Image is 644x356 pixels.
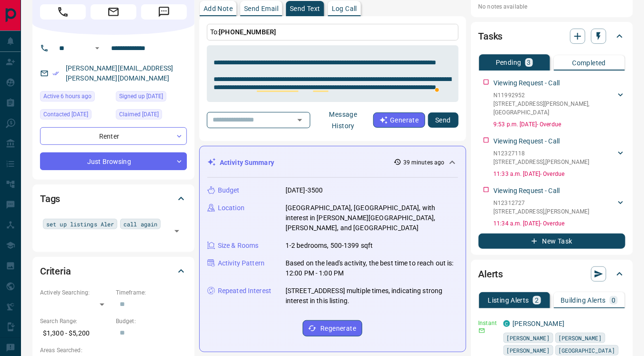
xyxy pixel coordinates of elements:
[479,266,503,282] h2: Alerts
[40,264,71,279] h2: Criteria
[494,149,590,158] p: N12327118
[286,286,458,306] p: [STREET_ADDRESS] multiple times, indicating strong interest in this listing.
[40,91,111,104] div: Mon Aug 18 2025
[494,199,590,207] p: N12312727
[40,346,187,355] p: Areas Searched:
[494,100,616,117] p: [STREET_ADDRESS][PERSON_NAME] , [GEOGRAPHIC_DATA]
[207,154,458,172] div: Activity Summary39 minutes ago
[219,28,276,36] span: [PHONE_NUMBER]
[204,5,233,12] p: Add Note
[535,297,539,304] p: 2
[494,78,560,88] p: Viewing Request - Call
[40,317,111,325] p: Search Range:
[116,288,187,297] p: Timeframe:
[91,4,136,20] span: Email
[116,91,187,104] div: Sun Feb 07 2021
[496,59,521,66] p: Pending
[559,333,602,343] span: [PERSON_NAME]
[428,112,459,128] button: Send
[479,29,503,44] h2: Tasks
[119,110,159,119] span: Claimed [DATE]
[479,25,625,48] div: Tasks
[116,109,187,122] div: Thu Mar 20 2025
[214,50,452,98] textarea: To enrich screen reader interactions, please activate Accessibility in Grammarly extension settings
[286,203,458,233] p: [GEOGRAPHIC_DATA], [GEOGRAPHIC_DATA], with interest in [PERSON_NAME][GEOGRAPHIC_DATA], [PERSON_NA...
[303,320,362,336] button: Regenerate
[218,241,259,251] p: Size & Rooms
[479,327,485,334] svg: Email
[286,258,458,278] p: Based on the lead's activity, the best time to reach out is: 12:00 PM - 1:00 PM
[494,186,560,196] p: Viewing Request - Call
[373,112,425,128] button: Generate
[290,5,320,12] p: Send Text
[218,258,265,268] p: Activity Pattern
[170,224,184,238] button: Open
[218,203,245,213] p: Location
[286,241,373,251] p: 1-2 bedrooms, 500-1399 sqft
[494,158,590,166] p: [STREET_ADDRESS] , [PERSON_NAME]
[40,191,60,206] h2: Tags
[40,288,111,297] p: Actively Searching:
[40,153,187,170] div: Just Browsing
[479,263,625,285] div: Alerts
[494,207,590,216] p: [STREET_ADDRESS] , [PERSON_NAME]
[494,136,560,146] p: Viewing Request - Call
[40,4,86,20] span: Call
[494,147,625,168] div: N12327118[STREET_ADDRESS],[PERSON_NAME]
[244,5,278,12] p: Send Email
[494,197,625,218] div: N12312727[STREET_ADDRESS],[PERSON_NAME]
[561,297,606,304] p: Building Alerts
[66,64,174,82] a: [PERSON_NAME][EMAIL_ADDRESS][PERSON_NAME][DOMAIN_NAME]
[494,89,625,119] div: N11992952[STREET_ADDRESS][PERSON_NAME],[GEOGRAPHIC_DATA]
[332,5,357,12] p: Log Call
[40,260,187,283] div: Criteria
[119,92,163,101] span: Signed up [DATE]
[488,297,530,304] p: Listing Alerts
[494,120,625,129] p: 9:53 p.m. [DATE] - Overdue
[612,297,615,304] p: 0
[40,325,111,341] p: $1,300 - $5,200
[507,333,550,343] span: [PERSON_NAME]
[559,346,615,355] span: [GEOGRAPHIC_DATA]
[46,219,114,229] span: set up listings Aler
[141,4,187,20] span: Message
[479,2,625,11] p: No notes available
[123,219,157,229] span: call again
[40,127,187,145] div: Renter
[207,24,459,41] p: To:
[403,158,445,167] p: 39 minutes ago
[313,107,373,133] button: Message History
[293,113,307,127] button: Open
[116,317,187,325] p: Budget:
[494,91,616,100] p: N11992952
[220,158,274,168] p: Activity Summary
[43,92,92,101] span: Active 6 hours ago
[494,170,625,178] p: 11:33 a.m. [DATE] - Overdue
[92,42,103,54] button: Open
[494,219,625,228] p: 11:34 a.m. [DATE] - Overdue
[527,59,531,66] p: 3
[572,60,606,66] p: Completed
[40,187,187,210] div: Tags
[52,70,59,77] svg: Email Verified
[513,320,565,327] a: [PERSON_NAME]
[286,185,323,195] p: [DATE]-3500
[503,320,510,327] div: condos.ca
[43,110,88,119] span: Contacted [DATE]
[479,234,625,249] button: New Task
[218,286,271,296] p: Repeated Interest
[507,346,550,355] span: [PERSON_NAME]
[218,185,240,195] p: Budget
[479,319,498,327] p: Instant
[40,109,111,122] div: Sat Aug 09 2025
